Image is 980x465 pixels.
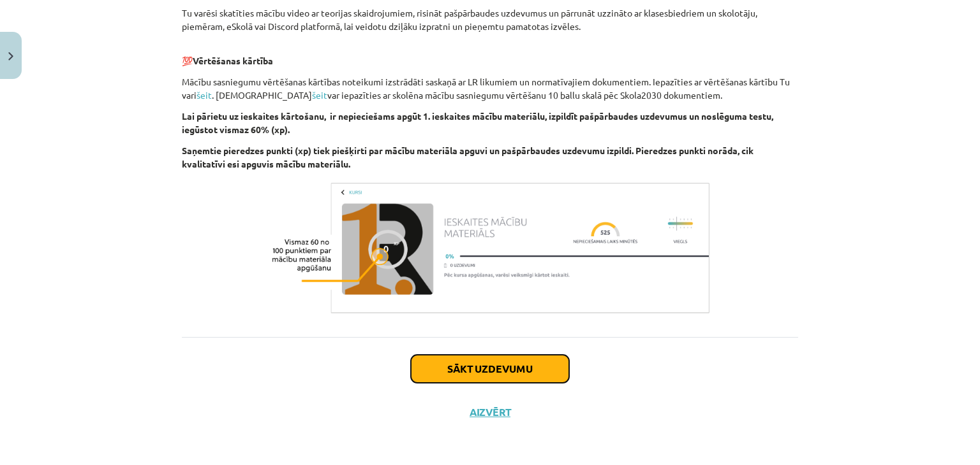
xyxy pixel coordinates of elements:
[197,89,212,101] a: šeit
[466,406,514,418] button: Aizvērt
[182,110,773,135] strong: Lai pārietu uz ieskaites kārtošanu, ir nepieciešams apgūt 1. ieskaites mācību materiālu, izpildīt...
[182,75,798,102] p: Mācību sasniegumu vērtēšanas kārtības noteikumi izstrādāti saskaņā ar LR likumiem un normatīvajie...
[8,52,13,61] img: icon-close-lesson-0947bae3869378f0d4975bcd49f059093ad1ed9edebbc8119c70593378902aed.svg
[411,355,569,383] button: Sākt uzdevumu
[182,41,798,68] p: 💯
[182,6,798,33] p: Tu varēsi skatīties mācību video ar teorijas skaidrojumiem, risināt pašpārbaudes uzdevumus un pār...
[193,55,273,66] b: Vērtēšanas kārtība
[182,145,754,169] strong: Saņemtie pieredzes punkti (xp) tiek piešķirti par mācību materiāla apguvi un pašpārbaudes uzdevum...
[312,89,327,101] a: šeit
